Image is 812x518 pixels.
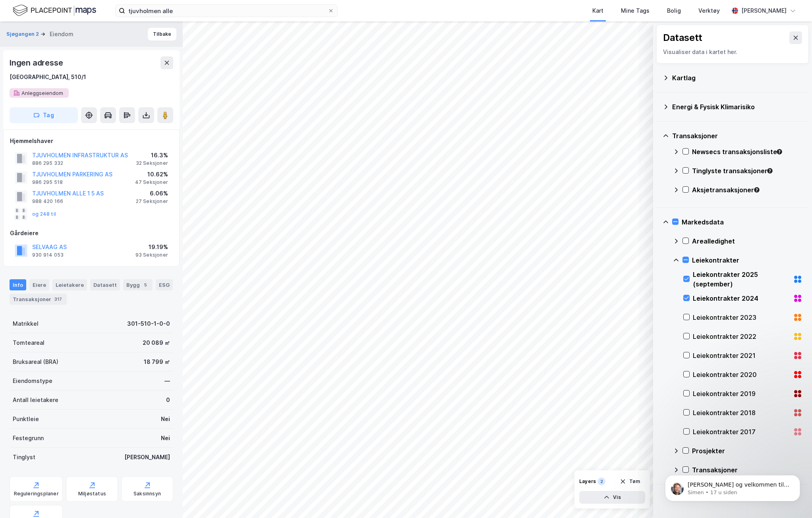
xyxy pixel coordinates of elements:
[693,389,790,398] div: Leiekontrakter 2019
[776,148,783,155] div: Tooltip anchor
[136,151,168,160] div: 16.3%
[32,198,63,205] div: 988 420 166
[29,279,49,290] div: Eiere
[13,4,96,17] img: logo.f888ab2527a4732fd821a326f86c7f29.svg
[672,102,802,112] div: Energi & Fysisk Klimarisiko
[13,452,35,462] div: Tinglyst
[6,30,41,38] button: Sjøgangen 2
[692,185,802,195] div: Aksjetransaksjoner
[14,491,59,497] div: Reguleringsplaner
[753,186,760,193] div: Tooltip anchor
[615,475,645,488] button: Tøm
[672,73,802,83] div: Kartlag
[135,170,168,179] div: 10.62%
[32,252,64,258] div: 930 914 053
[741,6,787,15] div: [PERSON_NAME]
[672,131,802,141] div: Transaksjoner
[663,47,802,57] div: Visualiser data i kartet her.
[10,279,26,290] div: Info
[10,107,78,123] button: Tag
[133,491,161,497] div: Saksinnsyn
[692,255,802,265] div: Leiekontrakter
[156,279,173,290] div: ESG
[693,370,790,379] div: Leiekontrakter 2020
[579,478,596,485] div: Layers
[13,357,58,367] div: Bruksareal (BRA)
[13,376,52,386] div: Eiendomstype
[698,6,720,15] div: Verktøy
[135,242,168,252] div: 19.19%
[135,179,168,186] div: 47 Seksjoner
[693,270,790,289] div: Leiekontrakter 2025 (september)
[10,294,67,305] div: Transaksjoner
[692,446,802,456] div: Prosjekter
[13,433,44,443] div: Festegrunn
[597,477,605,485] div: 2
[13,395,58,405] div: Antall leietakere
[166,395,170,405] div: 0
[766,167,773,174] div: Tooltip anchor
[53,295,64,303] div: 317
[10,136,173,146] div: Hjemmelshaver
[161,414,170,424] div: Nei
[136,189,168,198] div: 6.06%
[10,72,86,82] div: [GEOGRAPHIC_DATA], 510/1
[148,28,176,41] button: Tilbake
[621,6,650,15] div: Mine Tags
[10,56,64,69] div: Ingen adresse
[693,294,790,303] div: Leiekontrakter 2024
[136,160,168,166] div: 32 Seksjoner
[10,228,173,238] div: Gårdeiere
[32,160,63,166] div: 886 295 332
[52,279,87,290] div: Leietakere
[692,147,802,157] div: Newsecs transaksjonsliste
[161,433,170,443] div: Nei
[143,338,170,348] div: 20 089 ㎡
[90,279,120,290] div: Datasett
[78,491,106,497] div: Miljøstatus
[693,351,790,360] div: Leiekontrakter 2021
[692,236,802,246] div: Arealledighet
[136,198,168,205] div: 27 Seksjoner
[127,319,170,329] div: 301-510-1-0-0
[125,5,328,17] input: Søk på adresse, matrikkel, gårdeiere, leietakere eller personer
[653,458,812,514] iframe: Intercom notifications melding
[693,332,790,341] div: Leiekontrakter 2022
[579,491,645,504] button: Vis
[693,427,790,437] div: Leiekontrakter 2017
[144,357,170,367] div: 18 799 ㎡
[50,29,73,39] div: Eiendom
[693,408,790,417] div: Leiekontrakter 2018
[32,179,63,186] div: 986 295 518
[13,414,39,424] div: Punktleie
[135,252,168,258] div: 93 Seksjoner
[592,6,603,15] div: Kart
[693,313,790,322] div: Leiekontrakter 2023
[123,279,153,290] div: Bygg
[124,452,170,462] div: [PERSON_NAME]
[682,217,802,227] div: Markedsdata
[667,6,681,15] div: Bolig
[164,376,170,386] div: —
[663,31,702,44] div: Datasett
[13,338,44,348] div: Tomteareal
[13,319,39,329] div: Matrikkel
[141,281,149,289] div: 5
[692,166,802,176] div: Tinglyste transaksjoner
